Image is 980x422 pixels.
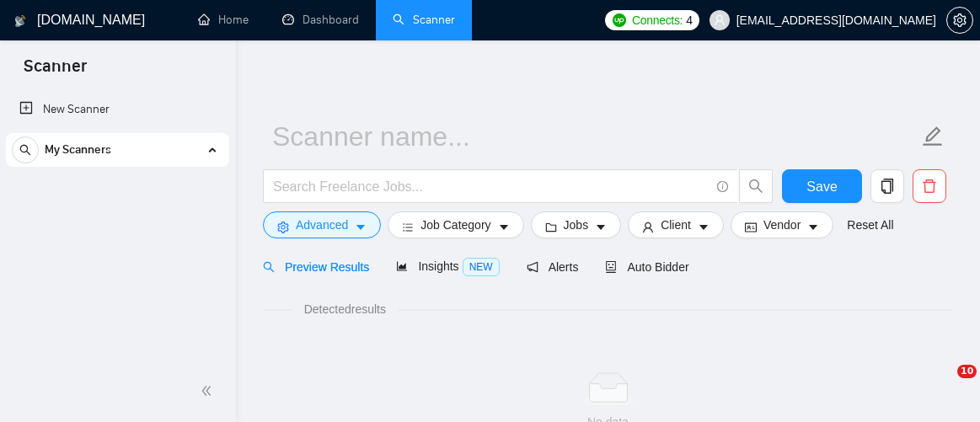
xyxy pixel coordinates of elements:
[396,259,499,273] span: Insights
[870,169,904,203] button: copy
[740,179,772,194] span: search
[463,258,500,276] span: NEW
[642,221,654,233] span: user
[714,14,726,26] span: user
[946,13,973,27] a: setting
[388,211,523,238] button: barsJob Categorycaret-down
[923,365,963,405] iframe: Intercom live chat
[531,211,622,238] button: folderJobscaret-down
[739,169,773,203] button: search
[402,221,414,233] span: bars
[717,181,728,192] span: info-circle
[14,8,26,35] img: logo
[201,382,217,399] span: double-left
[628,211,724,238] button: userClientcaret-down
[292,300,398,318] span: Detected results
[605,260,688,274] span: Auto Bidder
[6,133,229,174] li: My Scanners
[527,261,538,273] span: notification
[355,221,367,233] span: caret-down
[957,365,977,378] span: 10
[698,221,710,233] span: caret-down
[922,126,944,147] span: edit
[686,11,693,29] span: 4
[263,260,369,274] span: Preview Results
[595,221,607,233] span: caret-down
[45,133,111,167] span: My Scanners
[871,179,903,194] span: copy
[12,136,39,163] button: search
[420,216,490,234] span: Job Category
[19,93,216,126] a: New Scanner
[498,221,510,233] span: caret-down
[282,13,359,27] a: dashboardDashboard
[745,221,757,233] span: idcard
[763,216,801,234] span: Vendor
[913,179,945,194] span: delete
[13,144,38,156] span: search
[272,115,918,158] input: Scanner name...
[632,11,683,29] span: Connects:
[545,221,557,233] span: folder
[731,211,833,238] button: idcardVendorcaret-down
[527,260,579,274] span: Alerts
[273,176,710,197] input: Search Freelance Jobs...
[263,261,275,273] span: search
[6,93,229,126] li: New Scanner
[10,54,100,89] span: Scanner
[782,169,861,203] button: Save
[296,216,348,234] span: Advanced
[947,13,972,27] span: setting
[396,260,408,272] span: area-chart
[277,221,289,233] span: setting
[807,221,819,233] span: caret-down
[847,216,893,234] a: Reset All
[263,211,381,238] button: settingAdvancedcaret-down
[605,261,617,273] span: robot
[613,13,626,27] img: upwork-logo.png
[564,216,589,234] span: Jobs
[661,216,691,234] span: Client
[913,169,946,203] button: delete
[393,13,455,27] a: searchScanner
[806,176,837,197] span: Save
[946,7,973,34] button: setting
[198,13,249,27] a: homeHome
